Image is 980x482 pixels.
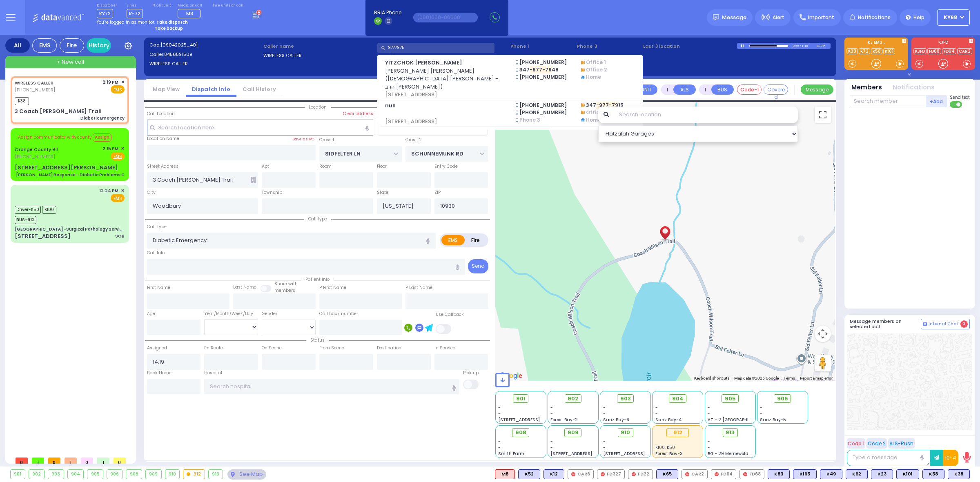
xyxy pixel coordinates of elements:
label: On Scene [262,345,282,351]
img: red-radio-icon.svg [715,472,719,476]
div: BLS [793,469,817,479]
div: 904 [68,470,84,479]
span: Phone 3 [577,43,641,50]
a: Dispatch info [186,85,236,93]
label: Room [319,163,332,170]
label: State [377,189,388,196]
div: SOB [115,233,125,239]
label: Caller name [263,43,375,50]
span: [PHONE_NUMBER] [519,73,567,81]
img: smartphone.png [516,75,518,79]
button: Code 2 [866,438,887,449]
div: K62 [846,469,868,479]
span: ✕ [121,187,125,194]
label: Dispatcher [97,3,117,8]
span: K38 [15,97,29,105]
h5: Message members on selected call [850,319,921,329]
div: 912 [183,470,205,479]
label: ZIP [434,189,441,196]
span: Forest Bay-3 [655,451,683,457]
img: home-telephone.png [581,103,585,107]
span: 909 [568,429,579,437]
label: Call Type [147,224,167,230]
span: + New call [57,58,84,66]
div: 3 Coach [PERSON_NAME] Trail [15,107,102,116]
span: 0 [960,320,968,328]
span: Driver-K50 [15,206,41,214]
img: comment-alt.png [923,322,927,327]
span: Message [722,13,746,22]
div: BLS [871,469,893,479]
span: Location [305,104,331,110]
span: All areas [377,120,488,135]
div: 912 [666,428,689,437]
span: - [655,411,658,417]
span: 902 [568,395,578,403]
span: Office 2 [586,66,607,73]
span: - [603,411,606,417]
img: home.png [581,118,585,122]
label: P Last Name [405,284,432,291]
label: Location Name [147,135,179,142]
span: [PHONE_NUMBER] [519,109,567,116]
span: Home [586,116,601,124]
span: - [708,411,710,417]
span: [PHONE_NUMBER] [519,59,567,66]
label: Entry Code [434,163,458,170]
span: - [498,404,501,411]
span: members [274,287,295,293]
span: Assign communicator with county [18,134,92,140]
label: Location [377,53,508,60]
span: Sanz Bay-5 [760,417,786,423]
span: Call type [304,216,331,222]
span: 1 [65,458,77,464]
img: smartphone.png [516,118,518,122]
div: 908 [126,470,142,479]
span: - [603,438,606,444]
label: Floor [377,163,387,170]
label: Call back number [319,311,358,317]
button: BUS [711,84,734,95]
input: Search location here [147,120,373,135]
label: Areas [377,111,389,117]
span: - [498,438,501,444]
label: Turn off text [950,100,963,109]
span: K-72 [127,9,143,18]
a: Call History [236,85,282,93]
img: message.svg [713,14,719,20]
label: In Service [434,345,455,351]
span: 0 [16,458,28,464]
div: K58 [922,469,944,479]
span: - [760,404,762,411]
span: Home [586,73,601,81]
img: red-radio-icon.svg [743,472,747,476]
span: Help [913,14,924,21]
div: All [5,38,30,53]
span: AT - 2 [GEOGRAPHIC_DATA] [708,417,768,423]
span: Important [808,14,834,21]
span: K100 [42,206,56,214]
label: Call Info [147,250,165,256]
label: Use Callback [436,311,464,318]
label: Medic on call [178,3,203,8]
img: red-radio-icon.svg [685,472,689,476]
div: Year/Month/Week/Day [204,311,258,317]
div: 902 [29,470,45,479]
div: 903 [48,470,64,479]
div: BLS [656,469,678,479]
span: [STREET_ADDRESS] [550,451,592,457]
span: 903 [620,395,631,403]
span: YITZCHOK [PERSON_NAME] [385,59,506,67]
label: Pick up [463,370,479,376]
div: ALS KJ [495,469,515,479]
label: Destination [377,345,401,351]
span: [PHONE_NUMBER] [15,153,55,160]
span: Office 2 [586,109,607,116]
input: Search member [850,95,926,107]
a: K58 [871,48,882,54]
button: Drag Pegman onto the map to open Street View [815,355,831,371]
span: -977-79 [530,66,552,73]
span: [PERSON_NAME] [PERSON_NAME] ([DEMOGRAPHIC_DATA] [PERSON_NAME] - הרב [PERSON_NAME]) [385,67,506,91]
span: 0 [114,458,126,464]
span: 0 [81,458,93,464]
